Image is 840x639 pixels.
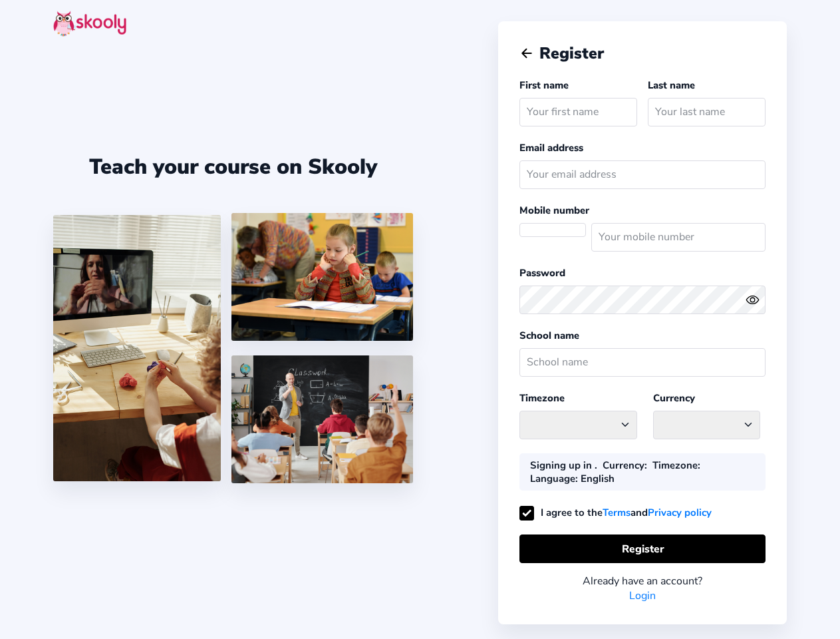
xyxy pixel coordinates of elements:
[519,266,565,280] label: Password
[519,506,712,519] label: I agree to the and
[519,348,766,377] input: School name
[519,574,766,588] div: Already have an account?
[746,293,766,307] button: eye outlineeye off outline
[648,505,712,521] a: Privacy policy
[231,213,413,341] img: 4.png
[539,43,604,64] span: Register
[519,141,583,154] label: Email address
[652,459,698,472] b: Timezone
[530,472,615,485] div: : English
[519,329,579,342] label: School name
[629,588,656,603] a: Login
[519,391,565,405] label: Timezone
[648,79,695,92] label: Last name
[603,459,644,472] b: Currency
[519,534,766,563] button: Register
[603,505,630,521] a: Terms
[53,11,126,37] img: skooly-logo.png
[231,355,413,483] img: 5.png
[53,215,221,481] img: 1.jpg
[652,459,700,472] div: :
[746,293,760,307] ion-icon: eye outline
[530,472,575,485] b: Language
[519,79,569,92] label: First name
[603,459,647,472] div: :
[53,152,413,181] div: Teach your course on Skooly
[519,98,637,126] input: Your first name
[519,204,589,217] label: Mobile number
[648,98,766,126] input: Your last name
[653,391,695,405] label: Currency
[530,459,597,472] div: Signing up in .
[519,160,766,189] input: Your email address
[519,46,534,61] button: arrow back outline
[591,223,766,252] input: Your mobile number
